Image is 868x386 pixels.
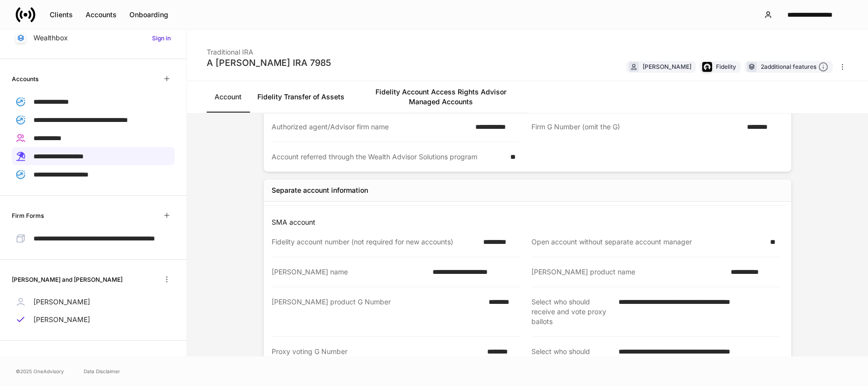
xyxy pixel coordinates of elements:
div: Onboarding [129,10,168,20]
p: [PERSON_NAME] [33,315,90,325]
div: Fidelity [716,62,736,71]
p: SMA account [272,217,787,227]
span: © 2025 OneAdvisory [16,367,64,375]
h6: Accounts [12,74,38,84]
a: [PERSON_NAME] [12,311,175,328]
div: Separate account information [272,185,368,195]
div: [PERSON_NAME] product G Number [272,297,483,327]
h6: [PERSON_NAME] and [PERSON_NAME] [12,275,123,284]
div: Authorized agent/Advisor firm name [272,122,469,132]
div: Open account without separate account manager [531,237,764,247]
div: Fidelity account number (not required for new accounts) [272,237,477,247]
div: Traditional IRA [207,41,331,57]
button: Onboarding [123,7,175,23]
div: [PERSON_NAME] product name [531,267,725,277]
div: Account referred through the Wealth Advisor Solutions program [272,152,504,162]
p: [PERSON_NAME] [33,297,90,307]
button: Clients [43,7,79,23]
div: [PERSON_NAME] name [272,267,427,277]
div: Proxy voting G Number [272,347,481,376]
div: [PERSON_NAME] [643,62,691,71]
a: WealthboxSign in [12,29,175,47]
div: Accounts [86,10,117,20]
h6: Firm Forms [12,211,44,220]
button: Accounts [79,7,123,23]
div: Firm G Number (omit the G) [531,122,741,132]
h6: Sign in [152,33,171,43]
div: Clients [50,10,73,20]
a: [PERSON_NAME] [12,293,175,311]
p: Wealthbox [33,33,68,43]
div: A [PERSON_NAME] IRA 7985 [207,57,331,69]
div: Select who should receive corporate actions [531,347,613,376]
a: Account [207,81,249,113]
div: 2 additional features [761,62,828,72]
a: Fidelity Transfer of Assets [249,81,352,113]
div: Select who should receive and vote proxy ballots [531,297,613,327]
a: Fidelity Account Access Rights Advisor Managed Accounts [352,81,529,113]
a: Data Disclaimer [84,367,120,375]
